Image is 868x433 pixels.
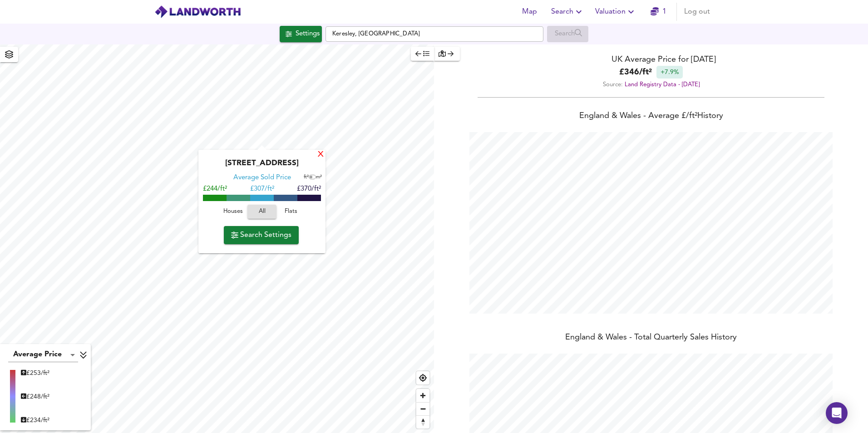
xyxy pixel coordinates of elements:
div: £ 253/ft² [21,369,49,378]
div: UK Average Price for [DATE] [434,54,868,66]
div: Settings [296,28,320,40]
div: Enable a Source before running a Search [547,26,588,42]
button: Houses [218,205,247,219]
span: ft² [304,175,309,180]
a: Land Registry Data - [DATE] [625,82,700,88]
span: m² [316,175,322,180]
div: £ 248/ft² [21,392,49,401]
button: Settings [280,26,322,42]
button: Flats [276,205,306,219]
button: Map [515,3,544,21]
b: £ 346 / ft² [619,66,652,79]
span: Houses [221,207,245,217]
span: Valuation [595,5,636,18]
span: £ 307/ft² [250,186,274,192]
span: Flats [279,207,303,217]
div: Open Intercom Messenger [826,402,848,424]
button: Zoom in [416,389,429,402]
div: Source: [434,79,868,91]
span: Map [518,5,540,18]
div: Average Price [8,348,78,362]
button: Find my location [416,371,429,384]
span: £370/ft² [297,186,321,192]
img: logo [154,5,241,19]
div: Click to configure Search Settings [280,26,322,42]
span: Log out [684,5,710,18]
span: Search Settings [231,229,291,241]
button: Reset bearing to north [416,415,429,428]
button: Search [547,3,588,21]
span: Search [551,5,584,18]
a: 1 [651,5,666,18]
div: [STREET_ADDRESS] [203,159,321,173]
div: England & Wales - Total Quarterly Sales History [434,332,868,344]
span: All [252,207,272,217]
span: £244/ft² [203,186,227,192]
div: England & Wales - Average £/ ft² History [434,110,868,123]
div: X [317,151,325,159]
button: Zoom out [416,402,429,415]
button: Search Settings [224,226,299,244]
button: All [247,205,276,219]
div: +7.9% [656,66,683,79]
div: Average Sold Price [233,173,291,182]
button: Valuation [592,3,640,21]
input: Enter a location... [325,26,543,42]
button: Log out [681,3,714,21]
div: £ 234/ft² [21,416,49,425]
button: 1 [644,3,673,21]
